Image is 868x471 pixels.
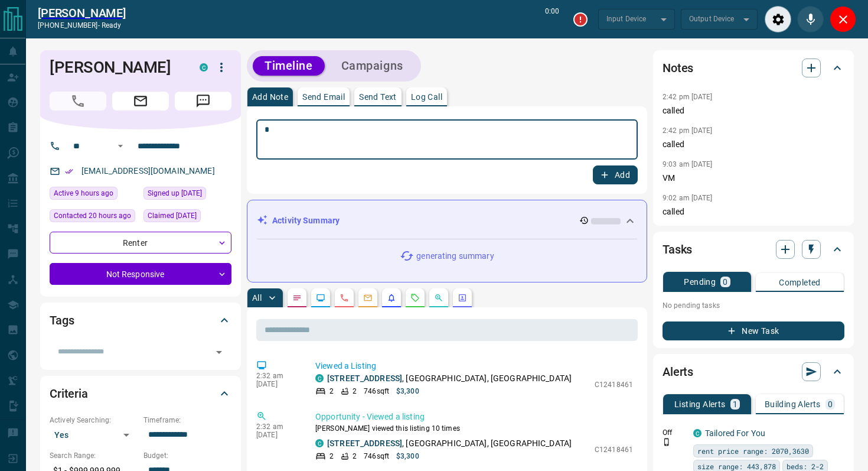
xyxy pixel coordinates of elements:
p: Opportunity - Viewed a listing [315,411,633,423]
p: 2:42 pm [DATE] [663,126,713,135]
p: 2 [353,451,357,462]
div: Audio Settings [765,6,791,33]
p: generating summary [416,250,494,262]
div: Not Responsive [50,263,231,285]
div: Tue Oct 14 2025 [50,209,138,226]
p: called [663,105,844,117]
div: Close [830,6,856,33]
button: Add [593,165,638,184]
h2: Criteria [50,384,88,403]
div: Renter [50,232,231,254]
p: 2:32 am [256,423,298,431]
p: [DATE] [256,431,298,439]
a: [STREET_ADDRESS] [327,438,402,448]
svg: Opportunities [434,293,443,303]
h2: Alerts [663,362,693,381]
svg: Notes [292,293,302,303]
div: Wed Oct 15 2025 [50,187,138,203]
div: Tue May 02 2023 [143,209,231,226]
p: 2 [329,386,334,397]
h2: Tasks [663,240,692,259]
p: No pending tasks [663,297,844,314]
svg: Agent Actions [458,293,467,303]
p: 2 [329,451,334,462]
svg: Emails [363,293,373,303]
p: $3,300 [396,451,419,462]
div: Tasks [663,235,844,264]
p: Log Call [411,93,442,101]
div: condos.ca [200,63,208,72]
h1: [PERSON_NAME] [50,58,182,77]
div: Tue Mar 22 2022 [143,187,231,203]
a: Tailored For You [705,428,765,438]
button: Open [113,139,128,153]
p: 1 [733,400,738,408]
div: Mute [797,6,824,33]
a: [EMAIL_ADDRESS][DOMAIN_NAME] [81,166,215,176]
p: 0:00 [545,6,559,33]
p: 746 sqft [364,451,389,462]
span: Claimed [DATE] [148,210,197,222]
p: $3,300 [396,386,419,397]
p: Add Note [252,93,288,101]
svg: Lead Browsing Activity [316,293,325,303]
div: condos.ca [315,374,324,382]
p: Building Alerts [765,400,821,408]
span: Email [112,92,169,111]
p: [PERSON_NAME] viewed this listing 10 times [315,423,633,434]
div: Tags [50,306,231,334]
p: 2:32 am [256,372,298,380]
p: Off [663,427,686,438]
div: Criteria [50,379,231,408]
svg: Email Verified [65,167,73,176]
span: Call [50,92,106,111]
div: Alerts [663,358,844,386]
p: Send Text [359,93,397,101]
div: Notes [663,54,844,82]
button: New Task [663,321,844,340]
p: 0 [723,278,727,286]
p: VM [663,172,844,184]
p: 9:03 am [DATE] [663,160,713,168]
p: [PHONE_NUMBER] - [38,20,126,31]
span: ready [102,21,122,30]
button: Open [211,344,227,360]
svg: Requests [410,293,420,303]
a: [PERSON_NAME] [38,6,126,20]
p: Activity Summary [272,215,340,227]
h2: Notes [663,59,693,77]
svg: Calls [340,293,349,303]
a: [STREET_ADDRESS] [327,373,402,383]
span: Signed up [DATE] [148,187,202,199]
span: Message [175,92,231,111]
h2: Tags [50,311,74,330]
p: Completed [779,278,821,287]
p: 746 sqft [364,386,389,397]
p: Search Range: [50,450,138,461]
p: 0 [828,400,833,408]
p: 9:02 am [DATE] [663,194,713,202]
span: rent price range: 2070,3630 [697,445,809,457]
p: Listing Alerts [674,400,726,408]
svg: Push Notification Only [663,438,671,446]
p: Pending [684,278,716,286]
p: , [GEOGRAPHIC_DATA], [GEOGRAPHIC_DATA] [327,437,572,450]
div: Activity Summary [257,210,637,232]
span: Active 9 hours ago [54,187,113,199]
p: 2:42 pm [DATE] [663,93,713,101]
p: , [GEOGRAPHIC_DATA], [GEOGRAPHIC_DATA] [327,372,572,385]
div: condos.ca [315,439,324,447]
p: Send Email [302,93,345,101]
div: Yes [50,425,138,444]
p: All [252,294,262,302]
span: Contacted 20 hours ago [54,210,131,222]
p: called [663,138,844,151]
div: condos.ca [693,429,701,437]
p: Actively Searching: [50,415,138,425]
p: Timeframe: [143,415,231,425]
p: Viewed a Listing [315,360,633,372]
button: Campaigns [329,56,415,76]
p: called [663,206,844,218]
svg: Listing Alerts [387,293,396,303]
